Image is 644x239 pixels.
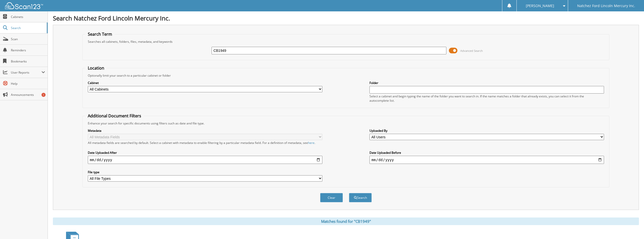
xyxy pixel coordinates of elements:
[85,39,607,44] div: Searches all cabinets, folders, files, metadata, and keywords
[11,70,41,75] span: User Reports
[41,93,46,97] div: 1
[85,121,607,125] div: Enhance your search for specific documents using filters such as date and file type.
[369,128,604,133] label: Uploaded By
[308,141,315,145] a: here
[11,26,44,30] span: Search
[460,49,483,53] span: Advanced Search
[53,218,639,225] div: Matches found for "CB1949"
[85,31,115,37] legend: Search Term
[526,4,554,7] span: [PERSON_NAME]
[369,94,604,103] div: Select a cabinet and begin typing the name of the folder you want to search in. If the name match...
[11,59,45,63] span: Bookmarks
[11,93,45,97] span: Announcements
[88,170,322,174] label: File type
[88,81,322,85] label: Cabinet
[369,81,604,85] label: Folder
[349,193,372,202] button: Search
[11,15,45,19] span: Cabinets
[85,73,607,78] div: Optionally limit your search to a particular cabinet or folder
[11,37,45,41] span: Scan
[577,4,635,7] span: Natchez Ford Lincoln Mercury Inc.
[88,156,322,164] input: start
[88,128,322,133] label: Metadata
[11,48,45,52] span: Reminders
[88,150,322,155] label: Date Uploaded After
[88,141,322,145] div: All metadata fields are searched by default. Select a cabinet with metadata to enable filtering b...
[320,193,343,202] button: Clear
[53,14,639,22] h1: Search Natchez Ford Lincoln Mercury Inc.
[85,65,107,71] legend: Location
[369,150,604,155] label: Date Uploaded Before
[11,81,45,86] span: Help
[5,2,43,9] img: scan123-logo-white.svg
[85,113,144,119] legend: Additional Document Filters
[369,156,604,164] input: end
